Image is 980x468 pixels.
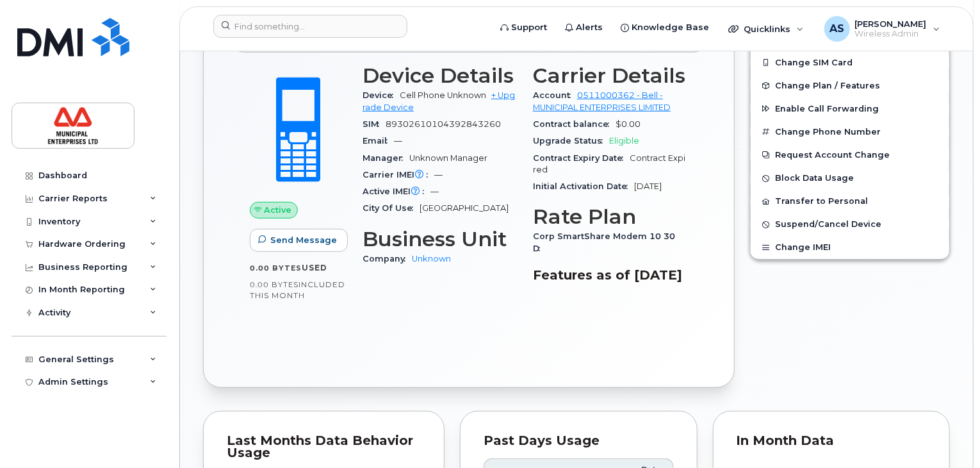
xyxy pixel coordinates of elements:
[533,153,685,174] span: Contract Expired
[751,74,949,97] button: Change Plan / Features
[386,119,501,129] span: 89302610104392843260
[213,15,407,38] input: Find something...
[751,213,949,236] button: Suspend/Cancel Device
[634,181,662,191] span: [DATE]
[744,24,790,34] span: Quicklinks
[363,203,420,213] span: City Of Use
[533,231,675,253] span: Corp SmartShare Modem 10 30D
[855,29,927,39] span: Wireless Admin
[394,136,402,146] span: —
[420,203,509,213] span: [GEOGRAPHIC_DATA]
[775,81,880,90] span: Change Plan / Features
[533,90,577,100] span: Account
[363,170,434,180] span: Carrier IMEI
[363,119,386,129] span: SIM
[363,90,515,112] a: + Upgrade Device
[250,263,302,272] span: 0.00 Bytes
[363,254,412,263] span: Company
[227,435,421,460] div: Last Months Data Behavior Usage
[576,21,603,34] span: Alerts
[363,64,518,87] h3: Device Details
[719,16,813,42] div: Quicklinks
[412,254,451,263] a: Unknown
[363,153,409,163] span: Manager
[511,21,547,34] span: Support
[751,190,949,213] button: Transfer to Personal
[363,136,394,146] span: Email
[751,97,949,121] button: Enable Call Forwarding
[855,19,927,29] span: [PERSON_NAME]
[829,21,844,37] span: AS
[737,435,927,447] div: In Month Data
[265,204,292,216] span: Active
[609,136,639,146] span: Eligible
[751,121,949,144] button: Change Phone Number
[400,90,486,100] span: Cell Phone Unknown
[775,220,881,230] span: Suspend/Cancel Device
[533,136,609,146] span: Upgrade Status
[363,90,400,100] span: Device
[533,64,688,87] h3: Carrier Details
[632,21,709,34] span: Knowledge Base
[491,15,556,40] a: Support
[556,15,612,40] a: Alerts
[533,153,630,163] span: Contract Expiry Date
[363,228,518,251] h3: Business Unit
[302,263,327,272] span: used
[430,187,439,196] span: —
[533,119,616,129] span: Contract balance
[250,280,298,289] span: 0.00 Bytes
[533,90,671,112] a: 0511000362 - Bell - MUNICIPAL ENTERPRISES LIMITED
[751,144,949,167] button: Request Account Change
[434,170,443,180] span: —
[533,267,688,283] h3: Features as of [DATE]
[533,181,634,191] span: Initial Activation Date
[815,16,949,42] div: Arun Singla
[751,51,949,74] button: Change SIM Card
[775,104,879,113] span: Enable Call Forwarding
[616,119,641,129] span: $0.00
[250,229,348,252] button: Send Message
[484,435,674,447] div: Past Days Usage
[751,236,949,259] button: Change IMEI
[409,153,487,163] span: Unknown Manager
[612,15,718,40] a: Knowledge Base
[363,187,430,196] span: Active IMEI
[270,234,337,246] span: Send Message
[751,167,949,190] button: Block Data Usage
[533,205,688,228] h3: Rate Plan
